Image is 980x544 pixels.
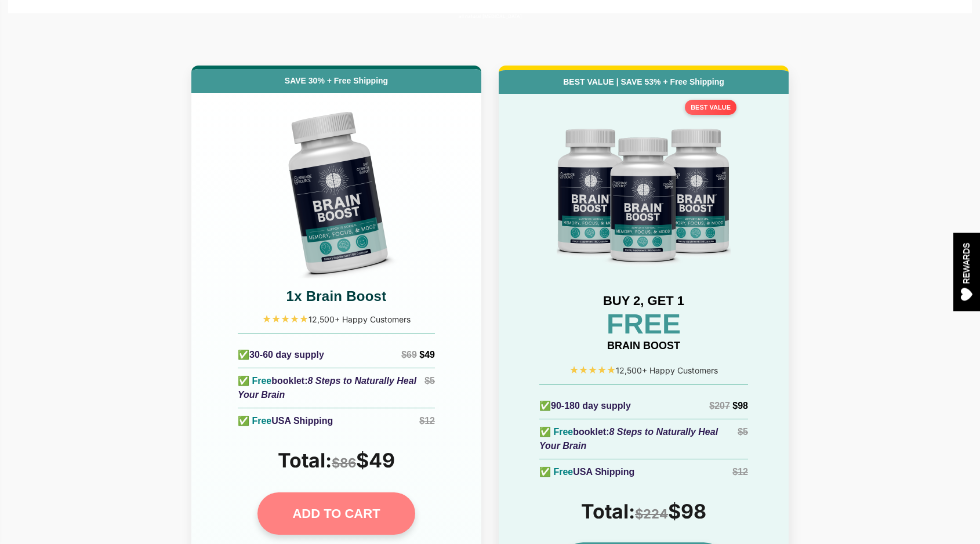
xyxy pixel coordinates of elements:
div: BUY 2, GET 1 [510,291,777,310]
span: ✅ [238,350,249,360]
div: FREE [510,310,777,338]
a: ADD TO CART [257,492,415,535]
span: ✅ [238,416,249,426]
span: ✅ [539,467,551,477]
p: Total: $49 [203,448,470,472]
p: all natural [MEDICAL_DATA] [14,13,966,19]
div: 30-60 day supply [238,348,324,362]
span: ✅ [539,427,551,437]
strong: 12,500+ Happy Customers [616,365,718,375]
span: $224 [635,506,668,521]
span: Free [553,467,573,477]
div: BRAIN BOOST [510,338,777,354]
div: SAVE 30% + Free Shipping [191,69,481,93]
div: BEST VALUE [685,100,736,115]
span: $86 [332,455,356,470]
div: booklet: [238,374,424,402]
span: Free [553,427,573,437]
div: BEST VALUE | SAVE 53% + Free Shipping [499,70,789,94]
span: Free [252,416,271,426]
em: 8 Steps to Naturally Heal Your Brain [539,427,718,451]
span: ✅ [539,401,551,411]
span: $12 [419,416,435,426]
div: 90-180 day supply [539,399,631,413]
h3: 1x Brain Boost [203,287,470,306]
div: booklet: [539,425,738,453]
span: $49 [419,350,435,360]
p: Total: $98 [510,499,777,523]
span: $5 [424,376,435,386]
div: USA Shipping [238,414,333,428]
span: $98 [732,401,748,411]
span: ✅ [238,376,249,386]
img: Buy 2 Get 1 Free [557,106,731,280]
em: 8 Steps to Naturally Heal Your Brain [238,376,416,400]
img: 1x Brain Boost [249,104,423,278]
span: $207 [709,401,730,411]
div: ★★★★★ [510,362,777,378]
div: USA Shipping [539,465,634,479]
div: ★★★★★ [203,311,470,327]
span: $69 [401,350,417,360]
strong: 12,500+ Happy Customers [308,314,411,324]
span: $5 [738,427,748,437]
span: Free [252,376,271,386]
span: $12 [732,467,748,477]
